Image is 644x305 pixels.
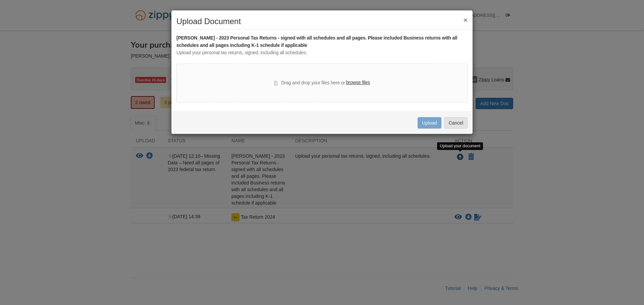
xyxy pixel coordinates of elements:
[464,16,468,23] button: ×
[437,142,483,150] div: Upload your document
[346,79,370,86] label: browse files
[444,117,468,129] button: Cancel
[176,34,468,49] div: [PERSON_NAME] - 2023 Personal Tax Returns - signed with all schedules and all pages. Please inclu...
[418,117,441,129] button: Upload
[176,17,468,26] h2: Upload Document
[274,79,370,87] div: Drag and drop your files here or
[176,49,468,57] div: Upload your personal tax returns, signed, including all schedules.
